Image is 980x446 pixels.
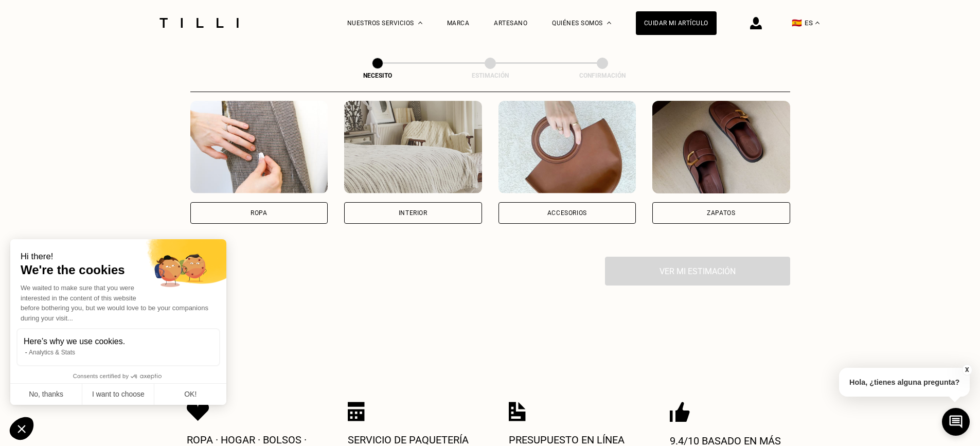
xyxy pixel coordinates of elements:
div: Estimación [439,72,542,79]
div: Necesito [326,72,429,79]
img: Menú desplegable sobre [607,22,611,24]
img: Interior [344,101,482,193]
a: Marca [447,20,470,27]
img: Icon [187,402,209,421]
div: Accesorios [547,210,587,216]
button: X [962,364,972,376]
img: Zapatos [652,101,790,193]
a: Cuidar mi artículo [636,11,717,35]
img: Icon [509,402,526,421]
div: Confirmación [551,72,654,79]
img: Icono de inicio de sesión [750,17,762,29]
a: Artesano [494,20,527,27]
span: 🇪🇸 [792,18,802,28]
img: menu déroulant [815,22,819,24]
div: Interior [399,210,427,216]
img: Servicio de sastrería Tilli logo [156,18,242,28]
img: Menú desplegable [418,22,422,24]
img: Icon [670,402,690,422]
img: Accesorios [498,101,636,193]
img: Ropa [190,101,328,193]
div: Zapatos [707,210,735,216]
p: Hola, ¿tienes alguna pregunta? [839,368,970,397]
div: Ropa [251,210,267,216]
img: Icon [348,402,365,421]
